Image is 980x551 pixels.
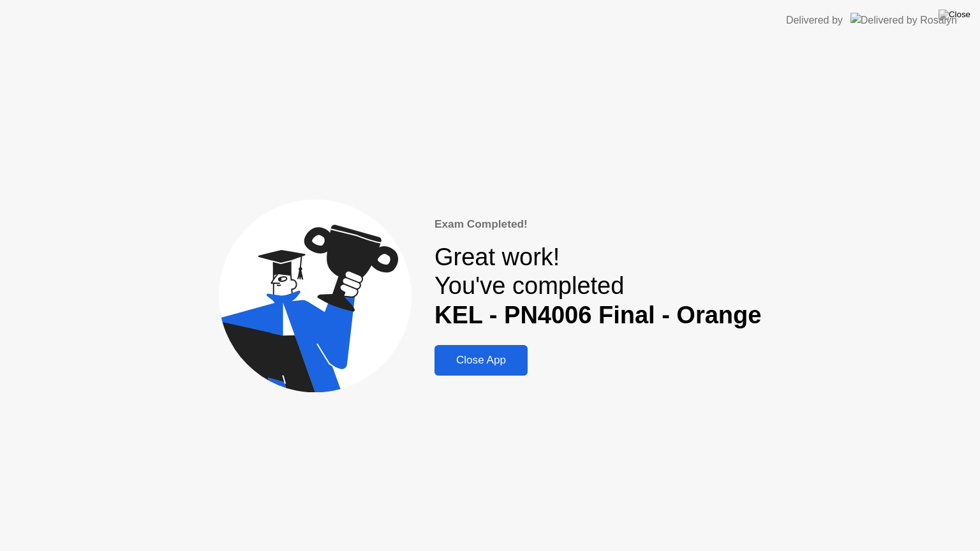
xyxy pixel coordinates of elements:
div: Close App [438,354,524,367]
div: Great work! You've completed [434,243,761,330]
img: Close [939,10,970,20]
div: Delivered by [786,13,843,28]
img: Delivered by Rosalyn [850,13,957,27]
b: KEL - PN4006 Final - Orange [434,302,761,328]
div: Exam Completed! [434,216,761,233]
button: Close App [434,345,528,376]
